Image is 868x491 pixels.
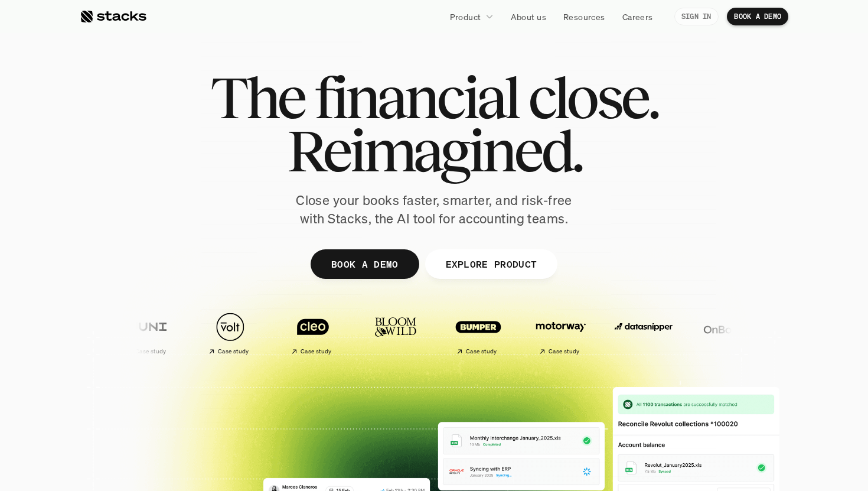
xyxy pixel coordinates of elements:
a: About us [504,6,553,27]
p: Careers [622,11,653,23]
h2: Case study [301,348,332,355]
p: Resources [563,11,605,23]
p: BOOK A DEMO [331,255,399,272]
a: EXPLORE PRODUCT [425,249,557,279]
a: BOOK A DEMO [311,249,419,279]
p: Product [450,11,481,23]
h2: Case study [218,348,249,355]
a: Resources [556,6,612,27]
a: Case study [440,306,517,360]
a: Privacy Policy [139,225,191,233]
a: Case study [275,306,351,360]
a: Case study [523,306,599,360]
p: EXPLORE PRODUCT [445,255,537,272]
p: About us [511,11,546,23]
a: Case study [192,306,269,360]
a: SIGN IN [674,8,719,25]
p: SIGN IN [681,12,712,21]
a: Careers [615,6,660,27]
a: Case study [109,306,186,360]
span: The [210,71,304,124]
p: Close your books faster, smarter, and risk-free with Stacks, the AI tool for accounting teams. [286,191,582,228]
p: BOOK A DEMO [734,12,781,21]
h2: Case study [466,348,497,355]
h2: Case study [135,348,167,355]
span: Reimagined. [287,124,582,177]
span: financial [314,71,518,124]
span: close. [528,71,658,124]
h2: Case study [549,348,580,355]
a: BOOK A DEMO [727,8,788,25]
